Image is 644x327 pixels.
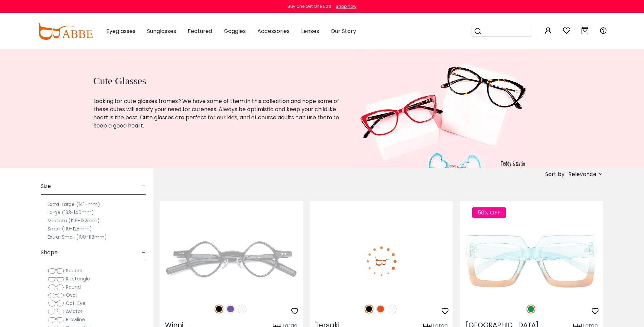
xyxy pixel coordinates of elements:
[48,217,100,225] label: Medium (126-132mm)
[288,3,331,10] div: Buy One Get One 50%
[160,225,303,297] img: Black Winni - TR ,Adjust Nose Pads
[472,207,506,218] span: 50% OFF
[331,27,356,35] span: Our Story
[93,75,341,87] h1: Cute Glasses
[48,208,94,217] label: Large (133-140mm)
[66,308,82,315] span: Aviator
[365,305,373,313] img: Black
[48,200,100,208] label: Extra-Large (141+mm)
[224,27,246,35] span: Goggles
[93,97,341,130] p: Looking for cute glasses frames? We have some of them in this collection and hope some of these c...
[257,27,290,35] span: Accessories
[147,27,176,35] span: Sunglasses
[460,225,603,297] img: Green Kairo - Plastic ,Universal Bridge Fit
[388,305,397,313] img: Translucent
[188,27,212,35] span: Featured
[332,3,356,9] a: Shop now
[48,292,65,299] img: Oval.png
[48,308,65,315] img: Aviator.png
[66,267,82,274] span: Square
[66,316,85,323] span: Browline
[48,233,107,241] label: Extra-Small (100-118mm)
[41,244,58,261] span: Shape
[106,27,135,35] span: Eyeglasses
[226,305,235,313] img: Purple
[301,27,319,35] span: Lenses
[66,283,81,290] span: Round
[66,275,90,282] span: Rectangle
[310,225,453,297] img: Black Tersaki - TR ,Adjust Nose Pads
[66,300,86,307] span: Cat-Eye
[568,168,596,180] span: Relevance
[48,268,65,274] img: Square.png
[336,3,356,10] div: Shop now
[48,276,65,282] img: Rectangle.png
[215,305,223,313] img: Black
[48,284,65,291] img: Round.png
[66,292,77,298] span: Oval
[142,244,146,261] span: -
[48,300,65,307] img: Cat-Eye.png
[357,49,530,168] img: cute glasses
[41,178,51,194] span: Size
[142,178,146,194] span: -
[376,305,385,313] img: Orange
[48,225,92,233] label: Small (119-125mm)
[37,23,93,40] img: abbeglasses.com
[238,305,246,313] img: Translucent
[545,170,566,178] span: Sort by:
[527,305,535,313] img: Green
[48,316,65,323] img: Browline.png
